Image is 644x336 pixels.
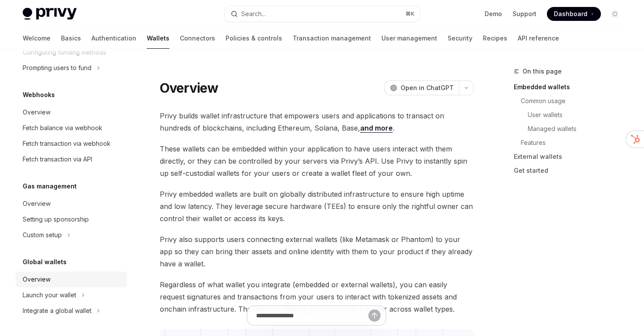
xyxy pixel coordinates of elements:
[23,90,55,100] h5: Webhooks
[91,28,136,49] a: Authentication
[16,303,127,319] button: Toggle Integrate a global wallet section
[180,28,215,49] a: Connectors
[23,154,92,165] div: Fetch transaction via API
[293,28,371,49] a: Transaction management
[16,60,127,76] button: Toggle Prompting users to fund section
[147,28,169,49] a: Wallets
[23,28,51,49] a: Welcome
[23,306,91,316] div: Integrate a global wallet
[23,123,102,133] div: Fetch balance via webhook
[23,198,51,209] div: Overview
[514,80,629,94] a: Embedded wallets
[547,7,601,21] a: Dashboard
[16,227,127,243] button: Toggle Custom setup section
[405,10,415,17] span: ⌘ K
[16,196,127,212] a: Overview
[23,107,51,118] div: Overview
[608,7,622,21] button: Toggle dark mode
[16,104,127,120] a: Overview
[23,230,62,240] div: Custom setup
[23,138,111,149] div: Fetch transaction via webhook
[514,122,629,136] a: Managed wallets
[160,279,474,315] span: Regardless of what wallet you integrate (embedded or external wallets), you can easily request si...
[160,80,219,96] h1: Overview
[523,66,562,77] span: On this page
[16,272,127,287] a: Overview
[23,214,89,225] div: Setting up sponsorship
[16,212,127,227] a: Setting up sponsorship
[381,28,437,49] a: User management
[160,188,474,225] span: Privy embedded wallets are built on globally distributed infrastructure to ensure high uptime and...
[16,120,127,136] a: Fetch balance via webhook
[514,108,629,122] a: User wallets
[514,150,629,164] a: External wallets
[514,164,629,178] a: Get started
[23,63,91,73] div: Prompting users to fund
[241,9,266,19] div: Search...
[256,306,368,325] input: Ask a question...
[226,28,282,49] a: Policies & controls
[384,81,459,95] button: Open in ChatGPT
[448,28,472,49] a: Security
[23,290,76,300] div: Launch your wallet
[483,28,507,49] a: Recipes
[16,151,127,167] a: Fetch transaction via API
[360,124,393,133] a: and more
[160,143,474,179] span: These wallets can be embedded within your application to have users interact with them directly, ...
[518,28,559,49] a: API reference
[160,233,474,270] span: Privy also supports users connecting external wallets (like Metamask or Phantom) to your app so t...
[513,10,536,18] a: Support
[514,94,629,108] a: Common usage
[16,136,127,151] a: Fetch transaction via webhook
[23,181,77,192] h5: Gas management
[23,8,77,20] img: light logo
[23,257,67,267] h5: Global wallets
[160,110,474,134] span: Privy builds wallet infrastructure that empowers users and applications to transact on hundreds o...
[514,136,629,150] a: Features
[23,274,51,285] div: Overview
[61,28,81,49] a: Basics
[401,84,454,92] span: Open in ChatGPT
[225,6,420,22] button: Open search
[16,287,127,303] button: Toggle Launch your wallet section
[368,309,381,322] button: Send message
[485,10,502,18] a: Demo
[554,10,587,18] span: Dashboard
